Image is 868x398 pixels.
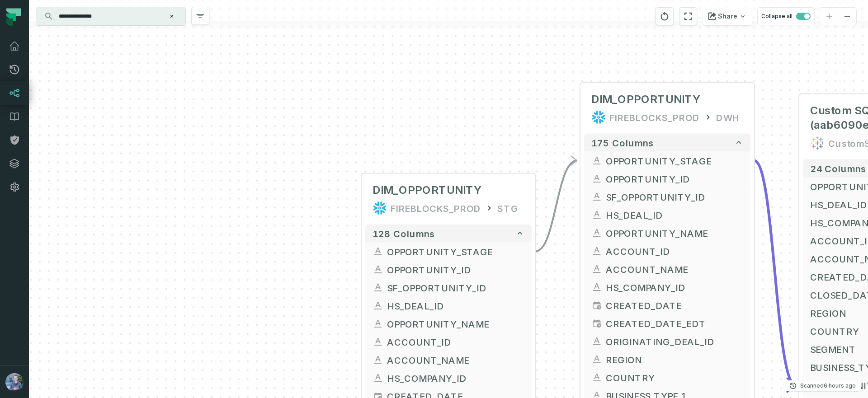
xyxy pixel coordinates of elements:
[606,244,743,258] span: ACCOUNT_ID
[591,137,654,148] span: 175 columns
[373,183,482,197] span: DIM_OPPORTUNITY
[387,371,524,385] span: HS_COMPANY_ID
[606,208,743,222] span: HS_DEAL_ID
[591,354,602,365] span: string
[365,351,532,369] button: ACCOUNT_NAME
[591,155,602,166] span: string
[591,173,602,184] span: string
[584,242,750,260] button: ACCOUNT_ID
[606,371,743,384] span: COUNTRY
[373,355,383,365] span: string
[387,353,524,367] span: ACCOUNT_NAME
[716,110,740,125] div: DWH
[824,382,856,389] relative-time: Aug 12, 2025, 4:31 AM GMT+3
[373,264,383,275] span: string
[584,170,750,188] button: OPPORTUNITY_ID
[373,246,383,257] span: string
[584,369,750,387] button: COUNTRY
[606,226,743,240] span: OPPORTUNITY_NAME
[606,299,743,312] span: CREATED_DATE
[591,246,602,257] span: string
[387,281,524,295] span: SF_OPPORTUNITY_ID
[387,299,524,313] span: HS_DEAL_ID
[365,261,532,279] button: OPPORTUNITY_ID
[365,297,532,315] button: HS_DEAL_ID
[591,228,602,239] span: string
[606,317,743,330] span: CREATED_DATE_EDT
[584,206,750,224] button: HS_DEAL_ID
[373,337,383,347] span: string
[584,224,750,242] button: OPPORTUNITY_NAME
[584,351,750,369] button: REGION
[584,332,750,351] button: ORIGINATING_DEAL_ID
[606,281,743,294] span: HS_COMPANY_ID
[584,278,750,296] button: HS_COMPANY_ID
[810,163,866,174] span: 24 columns
[373,228,435,239] span: 128 columns
[365,243,532,261] button: OPPORTUNITY_STAGE
[387,245,524,258] span: OPPORTUNITY_STAGE
[391,201,481,215] div: FIREBLOCKS_PROD
[838,8,856,25] button: zoom out
[584,314,750,332] button: CREATED_DATE_EDT
[584,260,750,278] button: ACCOUNT_NAME
[373,318,383,329] span: string
[591,336,602,347] span: string
[606,353,743,366] span: REGION
[800,381,856,390] p: Scanned
[591,264,602,275] span: string
[591,372,602,383] span: string
[365,369,532,387] button: HS_COMPANY_ID
[167,12,176,21] button: Clear search query
[497,201,518,215] div: STG
[591,192,602,202] span: string
[784,380,861,391] button: Scanned[DATE] 4:31:12 AM
[591,300,602,311] span: timestamp
[754,161,796,385] g: Edge from 53c264b52b90aa4b3ca2d0b41b36b868 to 63cfa6129d0a4b8c2fb0461034e09352
[591,210,602,220] span: string
[606,154,743,168] span: OPPORTUNITY_STAGE
[584,152,750,170] button: OPPORTUNITY_STAGE
[387,317,524,331] span: OPPORTUNITY_NAME
[373,373,383,384] span: string
[606,190,743,204] span: SF_OPPORTUNITY_ID
[591,92,701,107] span: DIM_OPPORTUNITY
[591,282,602,293] span: string
[584,188,750,206] button: SF_OPPORTUNITY_ID
[757,7,815,25] button: Collapse all
[584,296,750,314] button: CREATED_DATE
[387,263,524,276] span: OPPORTUNITY_ID
[365,315,532,333] button: OPPORTUNITY_NAME
[591,318,602,329] span: timestamp
[373,282,383,293] span: string
[535,161,577,252] g: Edge from a4360e7db7e5b26a36b32a6b5332d5cc to 53c264b52b90aa4b3ca2d0b41b36b868
[703,7,752,25] button: Share
[365,279,532,297] button: SF_OPPORTUNITY_ID
[5,373,24,391] img: avatar of Dalia Bekerman
[606,262,743,276] span: ACCOUNT_NAME
[606,335,743,348] span: ORIGINATING_DEAL_ID
[365,333,532,351] button: ACCOUNT_ID
[373,300,383,311] span: string
[606,172,743,186] span: OPPORTUNITY_ID
[387,335,524,349] span: ACCOUNT_ID
[609,110,700,125] div: FIREBLOCKS_PROD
